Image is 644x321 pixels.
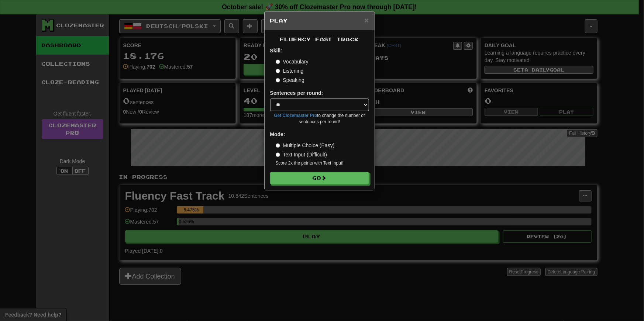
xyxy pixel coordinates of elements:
[364,16,369,24] button: Close
[270,89,323,97] label: Sentences per round:
[276,76,304,84] label: Speaking
[276,151,327,158] label: Text Input (Difficult)
[274,113,317,118] a: Get Clozemaster Pro
[276,69,280,73] input: Listening
[276,59,280,64] input: Vocabulary
[276,152,280,157] input: Text Input (Difficult)
[280,36,359,42] span: Fluency Fast Track
[270,113,369,125] small: to change the number of sentences per round!
[270,48,282,53] strong: Skill:
[270,17,369,24] h5: Play
[276,67,304,75] label: Listening
[276,78,280,83] input: Speaking
[276,160,369,166] small: Score 2x the points with Text Input !
[270,131,285,137] strong: Mode:
[270,172,369,184] button: Go
[276,58,309,65] label: Vocabulary
[276,143,280,148] input: Multiple Choice (Easy)
[364,16,369,24] span: ×
[276,142,335,149] label: Multiple Choice (Easy)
